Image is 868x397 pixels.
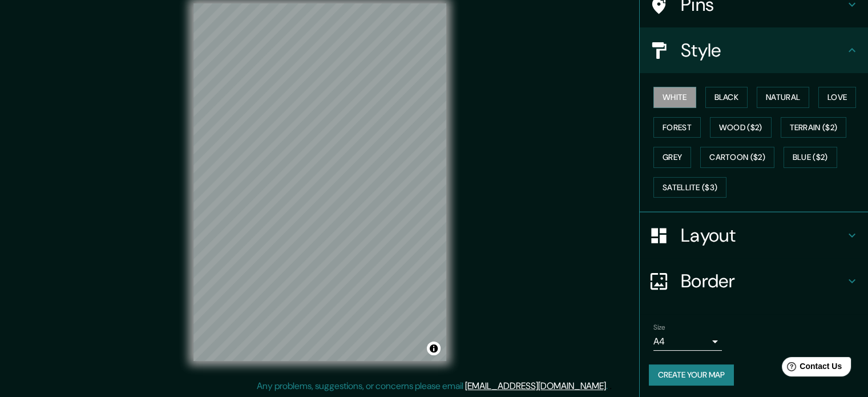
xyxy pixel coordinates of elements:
[609,379,612,393] div: .
[427,342,441,355] button: Toggle attribution
[681,39,845,62] h4: Style
[766,352,855,384] iframe: Help widget launcher
[465,380,606,392] a: [EMAIL_ADDRESS][DOMAIN_NAME]
[653,177,726,198] button: Satellite ($3)
[653,332,722,351] div: A4
[653,147,691,168] button: Grey
[257,379,608,393] p: Any problems, suggestions, or concerns please email .
[681,224,845,247] h4: Layout
[640,258,868,304] div: Border
[700,147,774,168] button: Cartoon ($2)
[640,212,868,258] div: Layout
[649,364,734,386] button: Create your map
[705,87,748,108] button: Black
[757,87,809,108] button: Natural
[681,270,845,292] h4: Border
[781,117,847,138] button: Terrain ($2)
[653,323,665,332] label: Size
[653,117,701,138] button: Forest
[784,147,837,168] button: Blue ($2)
[608,379,609,393] div: .
[818,87,856,108] button: Love
[653,87,696,108] button: White
[193,3,446,361] canvas: Map
[640,27,868,73] div: Style
[710,117,772,138] button: Wood ($2)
